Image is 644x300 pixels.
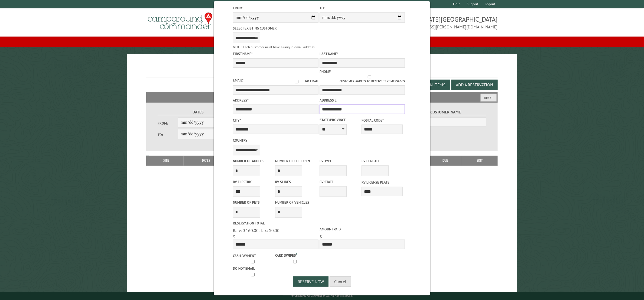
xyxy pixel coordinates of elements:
[184,156,229,165] th: Dates
[233,51,318,56] label: First Name
[362,180,402,185] label: RV License Plate
[462,156,498,165] th: Edit
[429,156,462,165] th: Due
[320,117,360,122] label: State/Province
[233,26,318,31] label: Select existing customer
[362,118,402,123] label: Postal Code
[320,227,405,232] label: Amount paid
[233,221,318,226] label: Reservation Total
[233,200,274,205] label: Number of Pets
[233,253,274,258] label: Cash payment
[330,276,351,287] button: Cancel
[146,92,497,102] h2: Filters
[158,121,178,126] label: From:
[233,158,274,164] label: Number of Adults
[320,5,405,11] label: To:
[233,138,318,143] label: Country
[334,76,405,79] input: Customer agrees to receive text messages
[320,69,331,74] label: Phone
[291,294,353,298] small: © Campground Commander LLC. All rights reserved.
[158,132,178,137] label: To:
[275,158,316,164] label: Number of Children
[320,98,405,103] label: Address 2
[275,200,316,205] label: Number of Vehicles
[146,63,497,77] h1: Reservations
[275,252,316,258] label: Card swiped
[233,266,274,271] label: Do not email
[481,94,497,102] button: Reset
[288,80,305,83] input: No email
[233,98,318,103] label: Address
[320,179,360,184] label: RV State
[158,109,239,115] label: Dates
[320,51,405,56] label: Last Name
[233,5,318,11] label: From:
[233,179,274,184] label: RV Electric
[233,234,235,239] span: $
[320,76,405,84] label: Customer agrees to receive text messages
[288,79,318,84] label: No email
[149,156,183,165] th: Site
[405,109,486,115] label: Customer Name
[320,158,360,164] label: RV Type
[233,118,318,123] label: City
[233,78,243,83] label: Email
[233,45,315,49] small: NOTE: Each customer must have a unique email address.
[296,252,297,256] a: ?
[320,234,322,239] span: $
[233,228,279,233] span: Rate: $160.00, Tax: $0.00
[293,276,328,287] button: Reserve Now
[362,158,402,164] label: RV Length
[451,80,498,90] button: Add a Reservation
[275,179,316,184] label: RV Slides
[146,11,214,32] img: Campground Commander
